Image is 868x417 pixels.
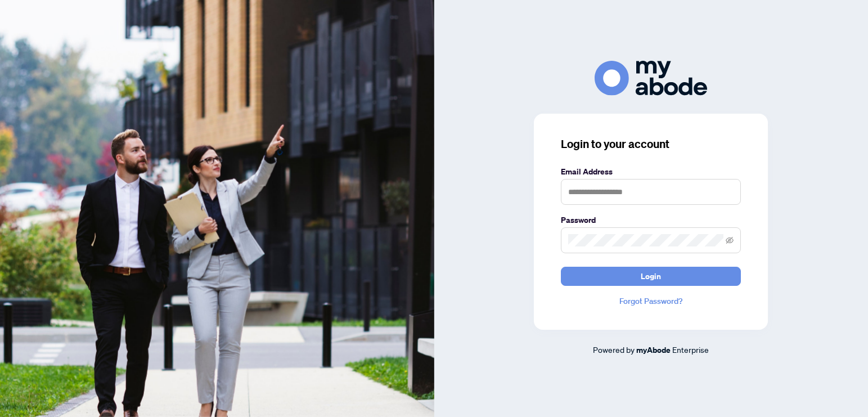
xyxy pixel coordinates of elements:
a: Forgot Password? [561,295,741,307]
h3: Login to your account [561,136,741,152]
span: Enterprise [672,344,709,355]
button: Login [561,267,741,286]
img: ma-logo [595,61,707,95]
a: myAbode [636,344,671,356]
label: Email Address [561,165,741,178]
label: Password [561,214,741,226]
span: Powered by [593,344,635,355]
span: Login [641,267,661,285]
span: eye-invisible [726,236,734,244]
